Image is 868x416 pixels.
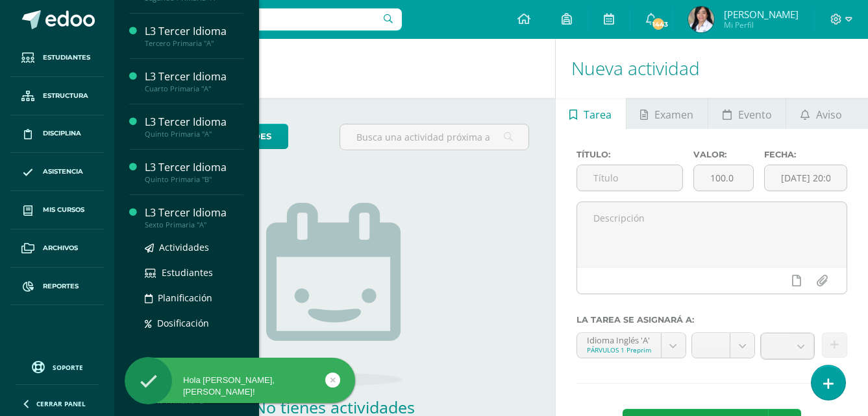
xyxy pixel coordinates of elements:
div: L3 Tercer Idioma [145,115,243,130]
span: Soporte [53,363,83,372]
a: L3 Tercer IdiomaTercero Primaria "A" [145,24,243,48]
a: Aviso [786,98,856,129]
a: Idioma Inglés 'A'PÁRVULOS 1 Preprimaria [577,333,686,358]
a: L3 Tercer IdiomaCuarto Primaria "A" [145,69,243,93]
span: Planificación [158,292,212,304]
span: [PERSON_NAME] [724,8,799,21]
span: Aviso [816,99,842,130]
span: Dosificación [157,317,209,329]
span: Tarea [584,99,612,130]
a: L3 Tercer IdiomaQuinto Primaria "A" [145,115,243,139]
label: La tarea se asignará a: [577,315,847,325]
label: Fecha: [764,150,847,159]
a: Estructura [10,77,104,115]
span: 1443 [651,17,665,31]
a: Estudiantes [10,39,104,77]
div: Hola [PERSON_NAME], [PERSON_NAME]! [125,375,355,398]
label: Valor: [693,150,753,159]
a: Disciplina [10,115,104,154]
a: Dosificación [145,316,243,330]
a: Tarea [556,98,626,129]
div: PÁRVULOS 1 Preprimaria [587,345,651,354]
a: Evento [708,98,786,129]
span: Estudiantes [162,266,213,279]
a: Archivos [10,229,104,268]
a: Actividades [145,240,243,255]
a: Examen [626,98,708,129]
a: Reportes [10,268,104,306]
input: Busca una actividad próxima aquí... [340,124,528,150]
div: Quinto Primaria "B" [145,175,243,184]
div: Quinto Primaria "A" [145,130,243,139]
input: Fecha de entrega [765,165,847,191]
a: Estudiantes [145,265,243,280]
span: Evento [738,99,772,130]
div: L3 Tercer Idioma [145,69,243,84]
div: Idioma Inglés 'A' [587,333,651,345]
a: L3 Tercer IdiomaSexto Primaria "A" [145,205,243,229]
span: Asistencia [43,167,83,177]
a: Soporte [16,358,99,375]
img: 370ed853a3a320774bc16059822190fc.png [688,6,714,32]
span: Actividades [159,241,209,253]
span: Archivos [43,243,78,253]
span: Cerrar panel [36,399,86,408]
input: Busca un usuario... [123,8,402,30]
div: L3 Tercer Idioma [145,24,243,39]
div: L3 Tercer Idioma [145,205,243,220]
input: Título [577,165,683,191]
span: Estructura [43,91,88,101]
span: Mi Perfil [724,19,799,30]
a: L3 Tercer IdiomaQuinto Primaria "B" [145,160,243,184]
span: Mis cursos [43,205,84,215]
span: Estudiantes [43,52,90,63]
a: Mis cursos [10,191,104,229]
a: Planificación [145,290,243,305]
a: Asistencia [10,153,104,191]
span: Disciplina [43,128,81,139]
label: Título: [577,150,684,159]
div: Cuarto Primaria "A" [145,84,243,93]
h1: Actividades [130,39,539,98]
h1: Nueva actividad [571,39,852,98]
input: Puntos máximos [694,165,752,191]
div: Tercero Primaria "A" [145,39,243,48]
span: Examen [654,99,693,130]
div: Sexto Primaria "A" [145,220,243,229]
div: L3 Tercer Idioma [145,160,243,175]
img: no_activities.png [266,203,403,386]
span: Reportes [43,281,79,292]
